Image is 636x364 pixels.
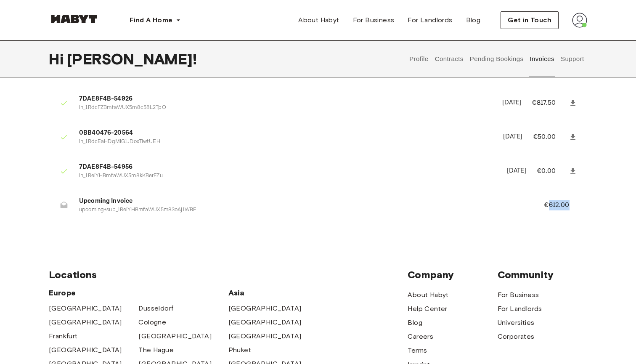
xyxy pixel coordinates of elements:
[228,288,318,298] span: Asia
[79,94,492,104] span: 7DAE8F4B-54926
[498,304,542,314] a: For Landlords
[498,332,535,342] a: Corporates
[79,128,493,138] span: 0BB40476-20564
[123,12,188,29] button: Find A Home
[79,162,497,172] span: 7DAE8F4B-54956
[533,132,567,142] p: €50.00
[507,166,527,176] p: [DATE]
[130,15,172,25] span: Find A Home
[406,40,587,77] div: user profile tabs
[79,197,524,206] span: Upcoming Invoice
[408,304,447,314] a: Help Center
[49,50,67,68] span: Hi
[346,12,401,29] a: For Business
[49,331,78,341] a: Frankfurt
[138,331,212,341] a: [GEOGRAPHIC_DATA]
[498,268,587,281] span: Community
[459,12,488,29] a: Blog
[49,288,228,298] span: Europe
[498,290,539,300] a: For Business
[498,318,535,328] a: Universities
[138,345,174,355] a: The Hague
[544,200,580,210] p: €612.00
[228,303,302,314] a: [GEOGRAPHIC_DATA]
[503,132,523,142] p: [DATE]
[49,317,122,327] a: [GEOGRAPHIC_DATA]
[79,104,492,112] p: in_1RdcFZBmfaWUX5m8c58L2TpO
[408,40,430,77] button: Profile
[79,206,524,214] p: upcoming+sub_1ReiYHBmfaWUX5m83oAj1WBF
[559,40,585,77] button: Support
[138,303,173,314] a: Dusseldorf
[501,11,559,29] button: Get in Touch
[508,15,551,25] span: Get in Touch
[408,268,497,281] span: Company
[502,98,522,108] p: [DATE]
[79,138,493,146] p: in_1RdcEaHDgMiG1JDoxTIwtUEH
[291,12,346,29] a: About Habyt
[529,40,555,77] button: Invoices
[401,12,459,29] a: For Landlords
[408,332,433,342] a: Careers
[408,345,427,356] a: Terms
[67,50,197,68] span: [PERSON_NAME] !
[408,15,452,25] span: For Landlords
[49,345,122,355] a: [GEOGRAPHIC_DATA]
[537,166,567,176] p: €0.00
[434,40,464,77] button: Contracts
[49,15,99,23] img: Habyt
[353,15,395,25] span: For Business
[469,40,525,77] button: Pending Bookings
[228,345,251,355] a: Phuket
[228,331,302,341] a: [GEOGRAPHIC_DATA]
[466,15,481,25] span: Blog
[572,13,587,28] img: avatar
[408,290,448,300] a: About Habyt
[532,98,567,108] p: €817.50
[298,15,339,25] span: About Habyt
[228,317,302,327] a: [GEOGRAPHIC_DATA]
[49,303,122,314] a: [GEOGRAPHIC_DATA]
[408,318,422,328] a: Blog
[49,268,408,281] span: Locations
[138,317,166,327] a: Cologne
[79,172,497,180] p: in_1ReiYHBmfaWUX5m8kKBerFZu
